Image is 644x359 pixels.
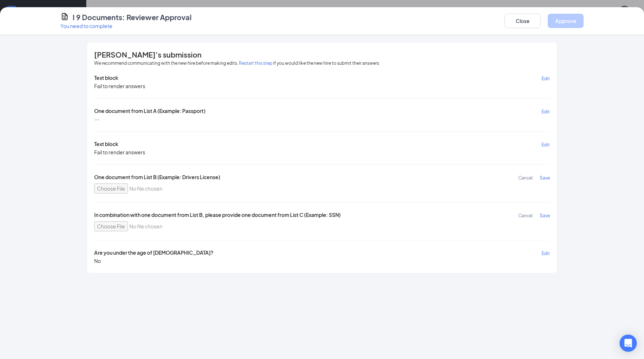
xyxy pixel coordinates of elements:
button: Edit [542,107,550,115]
div: Fail to render answers [94,149,145,156]
button: Edit [542,74,550,82]
button: Edit [542,140,550,149]
h4: I 9 Documents: Reviewer Approval [73,12,192,22]
span: Are you under the age of [DEMOGRAPHIC_DATA]? [94,249,213,257]
button: Cancel [518,173,540,182]
span: We recommend communicating with the new hire before making edits. if you would like the new hire ... [94,60,379,67]
span: One document from List B (Example: Drivers License) [94,173,220,182]
svg: CustomFormIcon [60,12,69,21]
button: Cancel [518,211,540,219]
span: One document from List A (Example: Passport) [94,107,206,115]
span: Cancel [518,213,533,218]
span: Edit [542,142,550,147]
button: Save [540,211,550,219]
button: Edit [542,249,550,257]
span: -- [94,115,99,123]
span: Cancel [518,175,533,181]
span: Edit [542,76,550,81]
p: You need to complete [60,22,192,29]
span: Edit [542,109,550,114]
button: Close [505,14,540,28]
button: Save [540,173,550,182]
button: Approve [548,14,584,28]
span: No [94,257,101,264]
span: In combination with one document from List B, please provide one document from List C (Example: SSN) [94,211,341,219]
span: Edit [542,251,550,256]
span: Text block [94,140,118,149]
button: Restart this step [239,60,272,67]
span: Save [540,213,550,218]
span: Text block [94,74,118,82]
div: Fail to render answers [94,82,145,90]
span: [PERSON_NAME]'s submission [94,51,202,58]
span: Save [540,175,550,181]
div: Open Intercom Messenger [620,335,637,352]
